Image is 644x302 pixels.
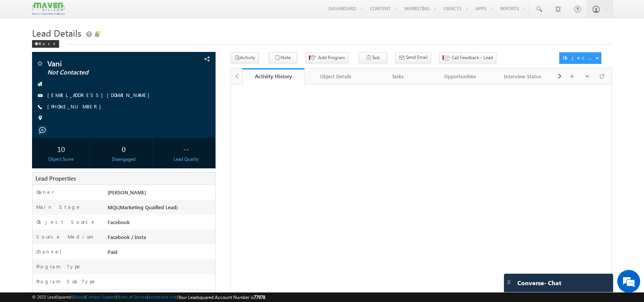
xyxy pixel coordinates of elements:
div: Interview Status [498,72,547,81]
button: Note [269,52,297,63]
label: Object Source [36,218,96,225]
div: Disengaged [97,156,151,163]
div: Back [32,40,59,48]
label: Program Type [36,263,82,270]
span: Add Program [318,54,345,61]
a: Tasks [367,68,430,84]
span: Not Contacted [47,69,161,76]
div: 10 [34,142,88,156]
div: Tasks [373,72,423,81]
a: Terms of Service [117,294,147,299]
div: Object Score [34,156,88,163]
label: Owner [36,189,54,195]
button: Call Feedback - Lead [439,52,496,63]
a: About [74,294,85,299]
span: [PERSON_NAME] [108,189,146,195]
a: Object Details [304,68,367,84]
div: Activity History [248,73,299,80]
div: MQL(Marketing Quaified Lead) [106,203,215,214]
div: Facebook / Insta [106,233,215,244]
div: Paid [106,248,215,259]
div: Object Details [311,72,360,81]
span: Lead Properties [35,174,76,182]
button: Send Email [395,52,431,63]
a: Contact Support [86,294,116,299]
span: 77978 [254,294,265,300]
span: Converse - Chat [517,279,561,286]
a: Opportunities [429,68,492,84]
button: Object Actions [559,52,601,64]
img: carter-drag [506,279,512,285]
a: Interview Status [492,68,554,84]
div: -- [159,142,213,156]
button: Task [359,52,387,63]
label: Source Medium [36,233,93,240]
label: Main Stage [36,203,81,210]
button: Activity [230,52,259,63]
div: Lead Quality [159,156,213,163]
a: Back [32,40,63,46]
label: Channel [36,248,68,255]
span: © 2025 LeadSquared | | | | | [32,294,265,301]
label: Program SubType [36,278,97,285]
a: [EMAIL_ADDRESS][DOMAIN_NAME] [47,92,153,98]
img: Custom Logo [32,2,64,15]
span: Vani [47,60,161,67]
a: Acceptable Use [148,294,177,299]
span: Lead Details [32,27,81,39]
div: Facebook [106,218,215,229]
div: Opportunities [435,72,485,81]
button: Add Program [306,52,348,63]
a: Activity History [242,68,305,84]
div: 0 [97,142,151,156]
div: Object Actions [563,54,595,61]
span: Call Feedback - Lead [452,54,493,61]
span: [PHONE_NUMBER] [47,103,105,111]
span: Your Leadsquared Account Number is [178,294,265,300]
span: Send Email [406,54,428,61]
